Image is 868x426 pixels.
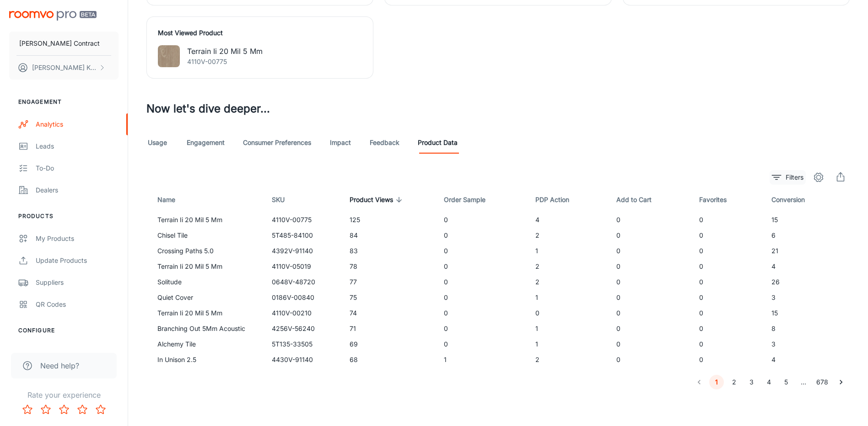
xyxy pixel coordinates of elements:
[19,38,100,48] p: [PERSON_NAME] Contract
[609,321,692,336] td: 0
[709,375,724,389] button: page 1
[764,212,850,228] td: 15
[36,234,119,244] div: My Products
[36,185,119,195] div: Dealers
[771,194,817,205] span: Conversion
[528,352,609,367] td: 2
[528,212,609,228] td: 4
[609,212,692,228] td: 0
[535,194,581,205] span: PDP Action
[55,400,73,419] button: Rate 3 star
[437,321,528,336] td: 0
[437,352,528,367] td: 1
[36,256,119,266] div: Update Products
[92,400,110,419] button: Rate 5 star
[690,375,850,389] nav: pagination navigation
[764,274,850,290] td: 26
[609,290,692,305] td: 0
[146,336,264,352] td: Alchemy Tile
[834,375,848,389] button: Go to next page
[36,299,119,309] div: QR Codes
[809,168,828,186] button: settings
[528,336,609,352] td: 1
[146,132,168,154] a: Usage
[764,259,850,274] td: 4
[146,305,264,321] td: Terrain Ii 20 Mil 5 Mm
[609,352,692,367] td: 0
[437,274,528,290] td: 0
[146,212,264,228] td: Terrain Ii 20 Mil 5 Mm
[528,290,609,305] td: 1
[437,336,528,352] td: 0
[744,375,759,389] button: Go to page 3
[796,377,811,387] div: …
[157,194,187,205] span: Name
[528,305,609,321] td: 0
[764,305,850,321] td: 15
[764,336,850,352] td: 3
[831,168,850,186] span: Export CSV
[342,243,436,259] td: 83
[727,375,741,389] button: Go to page 2
[243,132,311,154] a: Consumer Preferences
[158,45,180,67] img: Terrain Ii 20 Mil 5 Mm
[342,321,436,336] td: 71
[692,243,764,259] td: 0
[616,194,663,205] span: Add to Cart
[264,274,342,290] td: 0648V-48720
[692,259,764,274] td: 0
[9,11,97,21] img: Roomvo PRO Beta
[692,352,764,367] td: 0
[36,163,119,173] div: To-do
[264,290,342,305] td: 0186V-00840
[528,228,609,243] td: 2
[437,228,528,243] td: 0
[437,243,528,259] td: 0
[36,119,119,129] div: Analytics
[692,212,764,228] td: 0
[609,305,692,321] td: 0
[761,375,776,389] button: Go to page 4
[329,132,351,154] a: Impact
[342,336,436,352] td: 69
[764,228,850,243] td: 6
[692,274,764,290] td: 0
[528,259,609,274] td: 2
[692,228,764,243] td: 0
[264,336,342,352] td: 5T135-33505
[699,194,739,205] span: Favorites
[264,259,342,274] td: 4110V-05019
[146,352,264,367] td: In Unison 2.5
[264,321,342,336] td: 4256V-56240
[146,259,264,274] td: Terrain Ii 20 Mil 5 Mm
[786,172,803,182] p: Filters
[528,274,609,290] td: 2
[272,194,297,205] span: SKU
[764,243,850,259] td: 21
[779,375,793,389] button: Go to page 5
[37,400,55,419] button: Rate 2 star
[264,243,342,259] td: 4392V-91140
[342,290,436,305] td: 75
[264,212,342,228] td: 4110V-00775
[350,194,405,205] span: Product Views
[370,132,399,154] a: Feedback
[342,228,436,243] td: 84
[342,352,436,367] td: 68
[437,290,528,305] td: 0
[146,101,850,117] h3: Now let's dive deeper...
[146,274,264,290] td: Solitude
[9,56,119,80] button: [PERSON_NAME] Kagwisa
[609,336,692,352] td: 0
[264,352,342,367] td: 4430V-91140
[187,57,263,67] p: 4110V-00775
[146,321,264,336] td: Branching Out 5Mm Acoustic
[9,32,119,55] button: [PERSON_NAME] Contract
[40,360,79,371] span: Need help?
[36,141,119,151] div: Leads
[146,243,264,259] td: Crossing Paths 5.0
[18,400,37,419] button: Rate 1 star
[831,168,850,186] button: export
[692,305,764,321] td: 0
[418,132,458,154] a: Product Data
